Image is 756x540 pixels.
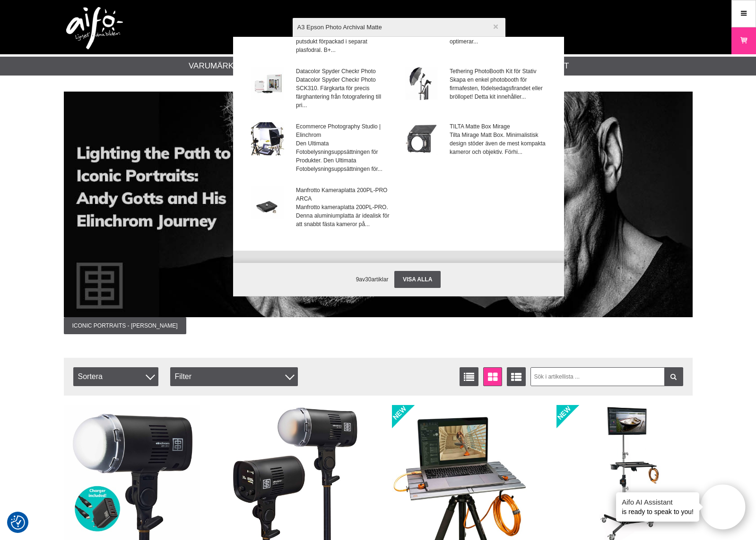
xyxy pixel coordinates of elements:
span: artiklar [371,276,388,283]
span: Manfrotto Kameraplatta 200PL-PRO ARCA [296,186,392,203]
span: Skapa en enkel photobooth för firmafesten, födelsedagsfirandet eller bröllopet! Detta kit innehål... [450,76,546,101]
button: Samtyckesinställningar [11,514,25,531]
img: logo.png [66,7,123,50]
img: 60005863.jpg [405,122,438,155]
span: Manfrotto kameraplatta 200PL-PRO. Denna aluminiumplatta är idealisk för att snabbt fästa kameror ... [296,203,392,228]
a: Varumärken [189,60,245,72]
img: tt-vub-std-2-001.jpg [405,67,438,100]
a: Ecommerce Photography Studio | ElinchromDen Ultimata Fotobelysningsuppsättningen för Produkter. D... [245,117,398,179]
span: av [359,276,365,283]
input: Sök produkter ... [293,10,505,43]
span: B+W Photo Clear Putsduk av mikrofiber. 12-pack med varje putsdukt förpackad i separat plasfodral.... [296,20,392,54]
span: Den Ultimata Fotobelysningsuppsättningen för Produkter. Den Ultimata Fotobelysningsuppsättningen ... [296,139,392,173]
img: Revisit consent button [11,515,25,530]
a: Manfrotto Kameraplatta 200PL-PRO ARCAManfrotto kameraplatta 200PL-PRO. Denna aluminiumplatta är i... [245,180,398,235]
a: Tethering PhotoBooth Kit för StativSkapa en enkel photobooth för firmafesten, födelsedagsfirandet... [399,61,552,116]
span: Datacolor Spyder Checkr Photo SCK310. Färgkarta för precis färghantering från fotografering till ... [296,76,392,110]
span: 30 [365,276,371,283]
a: Datacolor Spyder Checkr PhotoDatacolor Spyder Checkr Photo SCK310. Färgkarta för precis färghante... [245,61,398,116]
span: TILTA Matte Box Mirage [450,122,546,131]
span: Tilta Mirage Matt Box. Minimalistisk design stöder även de mest kompakta kameror och objektiv. Fö... [450,131,546,156]
span: Datacolor Spyder Checkr Photo [296,67,392,76]
img: ma200plpro-001.jpg [251,186,284,219]
span: Tethering PhotoBooth Kit för Stativ [450,67,546,76]
img: set015-001a.jpg [251,122,284,155]
span: 9 [356,276,359,283]
a: Visa alla [394,271,441,288]
span: Ecommerce Photography Studio | Elinchrom [296,122,392,139]
img: sck310-001.jpg [251,67,284,100]
a: TILTA Matte Box MirageTilta Mirage Matt Box. Minimalistisk design stöder även de mest kompakta ka... [399,117,552,179]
